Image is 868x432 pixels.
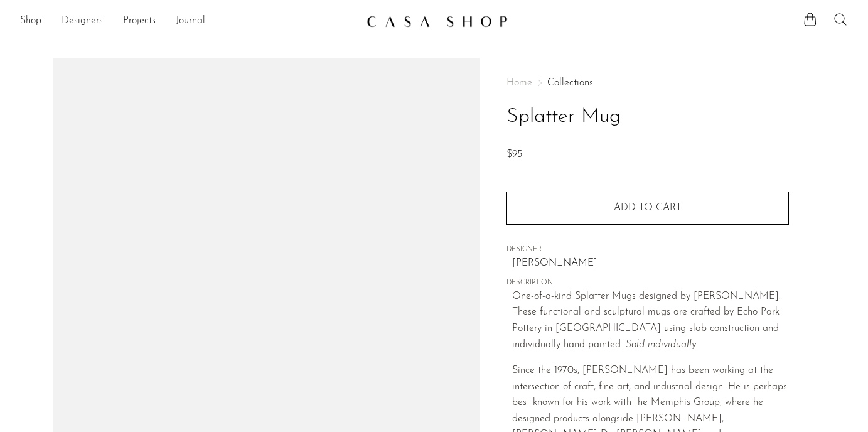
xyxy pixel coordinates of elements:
[62,13,103,30] a: Designers
[547,78,593,88] a: Collections
[176,13,205,30] a: Journal
[512,291,781,350] span: One-of-a-kind Splatter Mugs designed by [PERSON_NAME]. These functional and sculptural mugs are c...
[506,192,789,224] button: Add to cart
[20,11,356,32] nav: Desktop navigation
[506,244,789,256] span: DESIGNER
[506,78,532,88] span: Home
[506,278,789,289] span: DESCRIPTION
[512,256,789,272] a: [PERSON_NAME]
[626,340,698,350] span: Sold individually.
[20,11,356,32] ul: NEW HEADER MENU
[506,78,789,88] nav: Breadcrumbs
[123,13,156,30] a: Projects
[20,13,41,30] a: Shop
[506,101,789,133] h1: Splatter Mug
[506,149,522,159] span: $95
[614,203,682,213] span: Add to cart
